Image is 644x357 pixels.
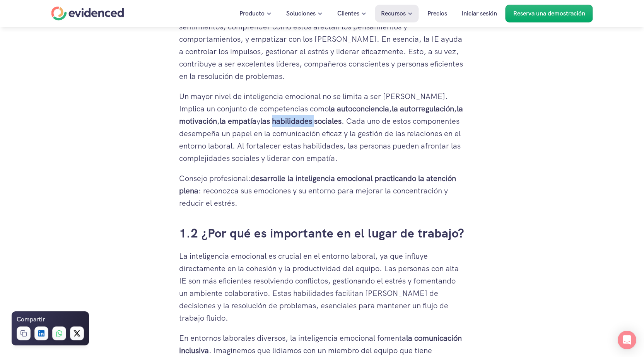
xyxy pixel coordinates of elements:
font: Iniciar sesión [461,9,497,17]
font: la empatía [220,116,256,126]
font: En entornos laborales diversos, la inteligencia emocional fomenta [179,333,406,343]
font: Soluciones [286,9,316,17]
font: las habilidades sociales [260,116,342,126]
div: Open Intercom Messenger [618,331,636,349]
font: Un mayor nivel de inteligencia emocional no se limita a ser [PERSON_NAME]. Implica un conjunto de... [179,91,450,114]
font: desarrolle la inteligencia emocional practicando la atención plena [179,173,458,196]
font: Compartir [17,315,45,323]
font: Recursos [381,9,406,17]
font: Consejo profesional: [179,173,251,183]
font: la autorregulación [392,104,454,114]
font: : reconozca sus emociones y su entorno para mejorar la concentración y reducir el estrés. [179,186,450,208]
font: Clientes [337,9,359,17]
a: Hogar [51,7,124,20]
font: , [389,104,392,114]
font: 1.2 ¿Por qué es importante en el lugar de trabajo? [179,225,465,241]
font: . Cada uno de estos componentes desempeña un papel en la comunicación eficaz y la gestión de las ... [179,116,463,163]
font: Precios [427,9,447,17]
a: Iniciar sesión [456,5,503,22]
font: la motivación [179,104,465,126]
a: Precios [422,5,453,22]
font: , [454,104,457,114]
font: La inteligencia emocional es crucial en el entorno laboral, ya que influye directamente en la coh... [179,251,461,323]
a: Reserva una demostración [506,5,593,22]
font: , [217,116,220,126]
font: la comunicación inclusiva [179,333,464,355]
font: y [256,116,260,126]
font: Producto [239,9,265,17]
font: la autoconciencia [329,104,389,114]
font: Reserva una demostración [513,9,585,17]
